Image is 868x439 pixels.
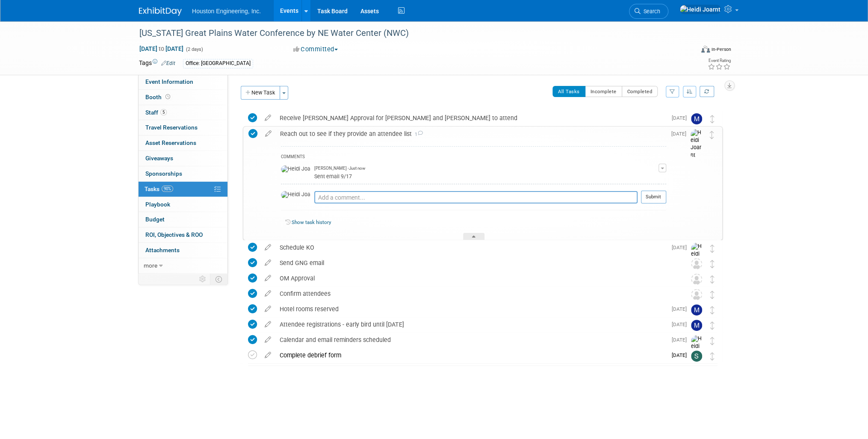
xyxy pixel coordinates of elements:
[691,258,702,269] img: Unassigned
[292,219,331,225] a: Show task history
[139,136,227,150] a: Asset Reservations
[710,245,714,253] i: Move task
[260,114,275,122] a: edit
[691,289,702,300] img: Unassigned
[162,186,173,192] span: 90%
[260,259,275,267] a: edit
[145,170,182,177] span: Sponsorships
[145,216,165,223] span: Budget
[412,132,423,137] span: 1
[691,335,704,365] img: Heidi Joarnt
[691,129,703,159] img: Heidi Joarnt
[160,109,167,115] span: 5
[139,243,227,258] a: Attachments
[275,111,667,125] div: Receive [PERSON_NAME] Approval for [PERSON_NAME] and [PERSON_NAME] to attend
[691,320,702,331] img: Mayra Nanclares
[672,245,691,250] span: [DATE]
[710,260,714,268] i: Move task
[275,271,674,286] div: OM Approval
[145,155,173,162] span: Giveaways
[691,113,702,124] img: Mayra Nanclares
[275,240,667,255] div: Schedule KO
[185,47,203,52] span: (2 days)
[710,306,714,314] i: Move task
[641,191,666,203] button: Submit
[139,212,227,227] a: Budget
[139,166,227,181] a: Sponsorships
[585,86,622,97] button: Incomplete
[710,275,714,283] i: Move task
[552,86,585,97] button: All Tasks
[210,274,228,285] td: Toggle Event Tabs
[281,191,310,199] img: Heidi Joarnt
[691,304,702,315] img: Mayra Nanclares
[260,351,275,359] a: edit
[710,131,714,139] i: Move task
[711,46,731,53] div: In-Person
[314,165,365,171] span: [PERSON_NAME] - Just now
[139,182,227,197] a: Tasks90%
[145,124,198,131] span: Travel Reservations
[671,131,691,137] span: [DATE]
[145,247,180,253] span: Attachments
[139,45,184,53] span: [DATE] [DATE]
[629,4,668,19] a: Search
[145,201,170,208] span: Playbook
[700,86,714,97] a: Refresh
[701,46,710,53] img: Format-Inperson.png
[710,115,714,123] i: Move task
[145,186,173,192] span: Tasks
[145,94,172,100] span: Booth
[275,286,674,301] div: Confirm attendees
[710,352,714,360] i: Move task
[281,153,666,162] div: COMMENTS
[139,74,227,89] a: Event Information
[139,90,227,105] a: Booth
[710,337,714,345] i: Move task
[672,321,691,327] span: [DATE]
[145,231,203,238] span: ROI, Objectives & ROO
[195,274,210,285] td: Personalize Event Tab Strip
[275,256,674,270] div: Send GNG email
[139,258,227,273] a: more
[260,336,275,344] a: edit
[672,337,691,343] span: [DATE]
[260,321,275,328] a: edit
[183,59,253,68] div: Office: [GEOGRAPHIC_DATA]
[275,302,667,316] div: Hotel rooms reserved
[275,317,667,332] div: Attendee registrations - early bird until [DATE]
[260,305,275,313] a: edit
[145,139,196,146] span: Asset Reservations
[136,26,681,41] div: [US_STATE] Great Plains Water Conference by NE Water Center (NWC)
[241,86,280,100] button: New Task
[314,172,658,180] div: Sent email 9/17
[276,127,666,141] div: Reach out to see if they provide an attendee list
[710,291,714,299] i: Move task
[710,321,714,330] i: Move task
[641,8,660,15] span: Search
[643,44,731,57] div: Event Format
[260,290,275,298] a: edit
[139,151,227,166] a: Giveaways
[622,86,658,97] button: Completed
[691,243,704,273] img: Heidi Joarnt
[139,227,227,242] a: ROI, Objectives & ROO
[679,5,721,14] img: Heidi Joarnt
[672,115,691,121] span: [DATE]
[260,274,275,282] a: edit
[139,105,227,120] a: Staff5
[691,274,702,285] img: Unassigned
[261,130,276,138] a: edit
[145,78,193,85] span: Event Information
[691,351,702,362] img: Sara Mechtenberg
[161,60,175,66] a: Edit
[139,197,227,212] a: Playbook
[275,348,667,362] div: Complete debrief form
[139,120,227,135] a: Travel Reservations
[290,45,341,54] button: Committed
[144,262,157,269] span: more
[708,59,731,63] div: Event Rating
[139,59,175,68] td: Tags
[672,352,691,358] span: [DATE]
[275,333,667,347] div: Calendar and email reminders scheduled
